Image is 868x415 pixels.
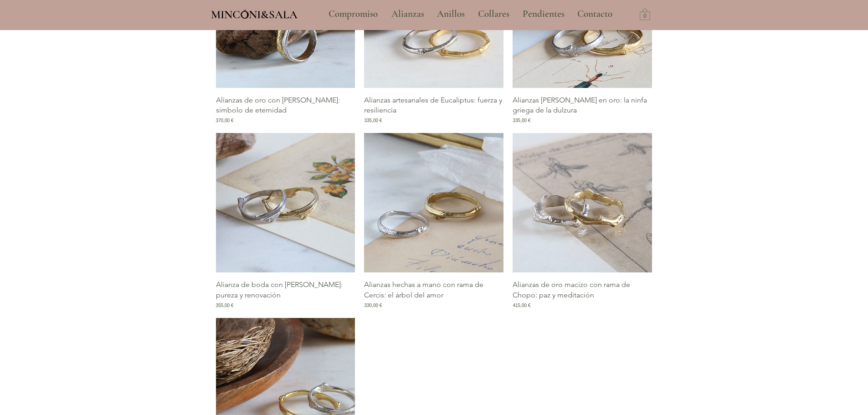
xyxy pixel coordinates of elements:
p: Pendientes [518,3,569,26]
p: Alianzas [PERSON_NAME] en oro: la ninfa griega de la dulzura [513,95,652,116]
p: Alianzas hechas a mano con rama de Cercis: el árbol del amor [364,280,503,300]
a: Alianzas artesanales de Eucaliptus: fuerza y resiliencia335,00 € [364,95,503,124]
span: MINCONI&SALA [211,8,298,21]
a: Alianzas [PERSON_NAME] en oro: la ninfa griega de la dulzura335,00 € [513,95,652,124]
a: Pendientes [516,3,570,26]
p: Alianzas artesanales de Eucaliptus: fuerza y resiliencia [364,95,503,116]
div: Galería de Alianzas de oro macizo con rama de Chopo: paz y meditación [513,133,652,309]
div: Galería de Alianzas hechas a mano con rama de Cercis: el árbol del amor [364,133,503,309]
img: Minconi Sala [241,10,249,19]
span: 355,00 € [216,302,234,309]
a: Alianzas de oro artesanales Barcelona [513,133,652,272]
a: Compromiso [322,3,385,26]
nav: Sitio [304,3,637,26]
span: 335,00 € [513,117,530,124]
span: 330,00 € [364,302,382,309]
a: MINCONI&SALA [211,6,298,21]
p: Anillos [432,3,469,26]
div: Galería de Alianza de boda con rama de Naranjo: pureza y renovación [216,133,355,309]
span: 370,00 € [216,117,234,124]
span: 415,00 € [513,302,530,309]
p: Contacto [573,3,617,26]
p: Compromiso [324,3,382,26]
text: 0 [643,13,647,20]
a: Alianzas hechas a mano con rama de Cercis: el árbol del amor330,00 € [364,280,503,309]
a: Alianzas de oro macizo con rama de Chopo: paz y meditación415,00 € [513,280,652,309]
span: 335,00 € [364,117,382,124]
a: Alianza de boda con [PERSON_NAME]: pureza y renovación355,00 € [216,280,355,309]
a: Carrito con 0 ítems [640,8,650,20]
p: Alianzas de oro macizo con rama de Chopo: paz y meditación [513,280,652,300]
a: Collares [471,3,516,26]
p: Collares [473,3,514,26]
a: Anillos [430,3,471,26]
a: Contacto [570,3,620,26]
p: Alianzas [387,3,429,26]
p: Alianzas de oro con [PERSON_NAME]: símbolo de eternidad [216,95,355,116]
a: Alianzas hechas a mano Barcelona [364,133,503,272]
p: Alianza de boda con [PERSON_NAME]: pureza y renovación [216,280,355,300]
a: Alianzas de oro únicas [216,133,355,272]
a: Alianzas [385,3,430,26]
a: Alianzas de oro con [PERSON_NAME]: símbolo de eternidad370,00 € [216,95,355,124]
